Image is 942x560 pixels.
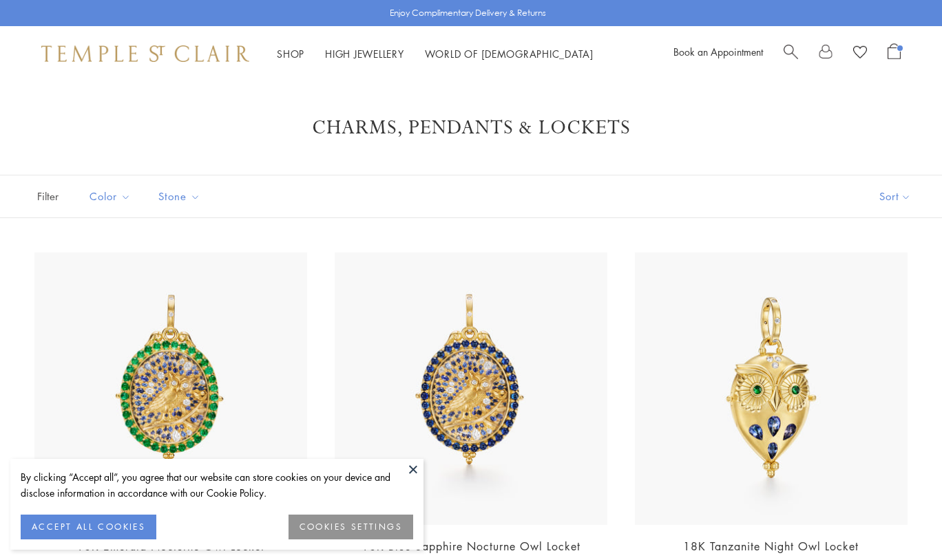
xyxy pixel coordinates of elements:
[148,181,211,212] button: Stone
[673,45,763,58] a: Book an Appointment
[289,515,413,539] button: COOKIES SETTINGS
[34,252,307,525] img: 18K Emerald Nocturne Owl Locket
[277,45,594,63] nav: Main navigation
[784,43,798,64] a: Search
[853,43,867,64] a: View Wishlist
[390,6,546,20] p: Enjoy Complimentary Delivery & Returns
[848,175,942,217] button: Show sort by
[635,252,908,525] img: 18K Tanzanite Night Owl Locket
[21,515,156,539] button: ACCEPT ALL COOKIES
[151,188,211,205] span: Stone
[83,188,141,205] span: Color
[41,45,249,62] img: Temple St. Clair
[325,47,404,61] a: High JewelleryHigh Jewellery
[21,469,413,501] div: By clicking “Accept all”, you agree that our website can store cookies on your device and disclos...
[425,47,594,61] a: World of [DEMOGRAPHIC_DATA]World of [DEMOGRAPHIC_DATA]
[335,252,607,525] img: 18K Blue Sapphire Nocturne Owl Locket
[362,539,580,554] a: 18K Blue Sapphire Nocturne Owl Locket
[79,181,141,212] button: Color
[888,43,901,64] a: Open Shopping Bag
[55,116,887,140] h1: Charms, Pendants & Lockets
[683,539,859,554] a: 18K Tanzanite Night Owl Locket
[873,495,928,546] iframe: Gorgias live chat messenger
[76,539,264,554] a: 18K Emerald Nocturne Owl Locket
[277,47,304,61] a: ShopShop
